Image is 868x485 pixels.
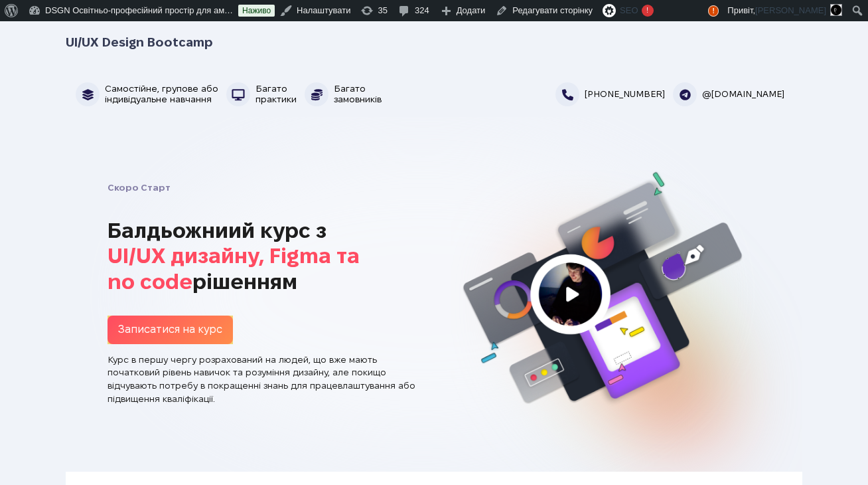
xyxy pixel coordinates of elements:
[108,244,360,292] mark: UI/UX дизайну, Figma та no code
[108,179,423,197] h5: Скоро Старт
[108,316,233,344] a: Записатися на курс
[108,218,423,294] h1: Балдьожниий курс з рішенням
[76,82,226,106] li: Самостійне, групове або індивідуальне навчання
[755,5,826,15] span: [PERSON_NAME]
[620,5,638,15] span: SEO
[238,5,275,17] a: Наживо
[305,82,390,106] li: Багато замовників
[708,5,718,17] span: !
[108,353,423,405] p: Курс в першу чергу розрахований на людей, що вже мають початковий рівень навичок та розуміння диз...
[673,82,792,106] li: @[DOMAIN_NAME]
[642,5,654,17] div: !
[226,82,305,106] li: Багато практики
[66,34,802,51] h1: UI/UX Design Bootcamp
[555,82,673,106] li: [PHONE_NUMBER]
